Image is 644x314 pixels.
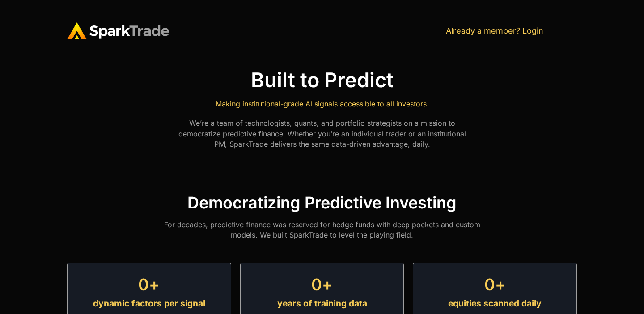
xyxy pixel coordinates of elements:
[149,276,205,293] span: +
[172,70,473,90] h1: Built to Predict
[138,276,149,293] span: 0
[484,276,495,293] span: 0
[277,293,367,314] div: years of training data
[446,26,543,35] a: Already a member? Login
[448,293,542,314] div: equities scanned daily
[495,276,542,293] span: +
[172,118,473,149] p: We’re a team of technologists, quants, and portfolio strategists on a mission to democratize pred...
[67,195,577,211] h2: Democratizing Predictive Investing
[311,276,322,293] span: 0
[172,99,473,109] p: Making institutional-grade Al signals accessible to all investors.
[322,276,367,293] span: +
[93,293,205,314] div: dynamic factors per signal
[67,220,577,241] p: For decades, predictive finance was reserved for hedge funds with deep pockets and custom models....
